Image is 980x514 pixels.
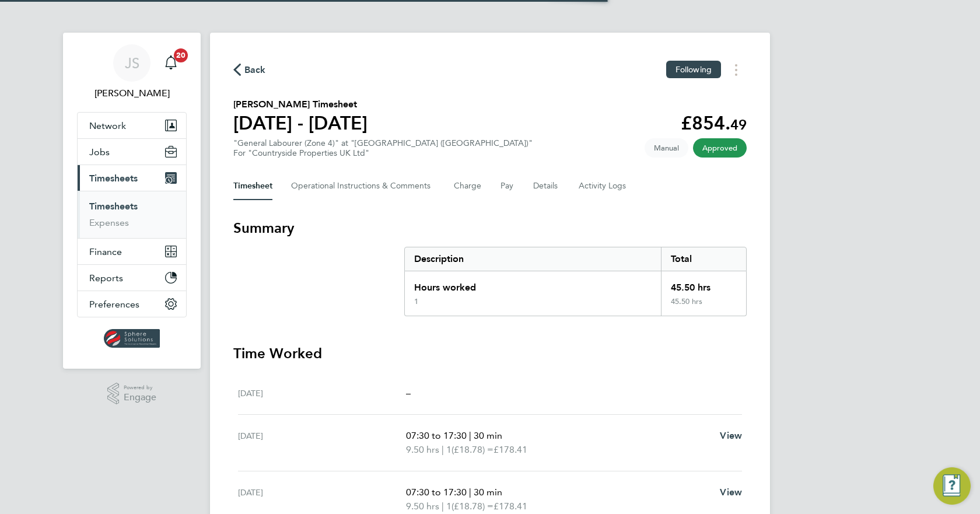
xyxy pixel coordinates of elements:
span: | [469,430,471,441]
h3: Time Worked [233,344,747,363]
app-decimal: £854. [681,112,747,134]
button: Jobs [78,139,186,165]
span: £178.41 [494,444,527,455]
button: Activity Logs [579,172,628,200]
button: Operational Instructions & Comments [291,172,435,200]
a: Powered byEngage [107,383,157,405]
span: This timesheet was manually created. [645,138,688,158]
span: 20 [174,48,188,62]
div: Total [661,247,746,271]
span: 30 min [474,487,502,498]
span: 07:30 to 17:30 [406,430,467,441]
button: Back [233,62,266,77]
a: 20 [159,44,183,82]
div: Summary [404,247,747,316]
div: 1 [414,297,418,306]
button: Preferences [78,291,186,317]
img: spheresolutions-logo-retina.png [104,329,160,348]
h1: [DATE] - [DATE] [233,111,367,135]
button: Timesheet [233,172,272,200]
h2: [PERSON_NAME] Timesheet [233,97,367,111]
button: Engage Resource Center [933,467,971,505]
button: Timesheets [78,165,186,191]
button: Timesheets Menu [726,61,747,79]
span: 9.50 hrs [406,501,439,512]
span: Engage [124,393,156,403]
span: 1 [446,443,452,457]
span: Preferences [89,299,139,310]
button: Network [78,113,186,138]
span: Jobs [89,146,110,158]
div: "General Labourer (Zone 4)" at "[GEOGRAPHIC_DATA] ([GEOGRAPHIC_DATA])" [233,138,533,158]
div: Timesheets [78,191,186,238]
span: Powered by [124,383,156,393]
span: £178.41 [494,501,527,512]
span: 9.50 hrs [406,444,439,455]
div: [DATE] [238,386,406,400]
span: (£18.78) = [452,444,494,455]
span: 49 [730,116,747,133]
span: Reports [89,272,123,284]
a: View [720,429,742,443]
a: Go to home page [77,329,187,348]
div: 45.50 hrs [661,297,746,316]
span: Jack Spencer [77,86,187,100]
span: Timesheets [89,173,138,184]
span: View [720,430,742,441]
h3: Summary [233,219,747,237]
button: Charge [454,172,482,200]
button: Following [666,61,721,78]
span: 1 [446,499,452,513]
span: | [442,444,444,455]
span: (£18.78) = [452,501,494,512]
span: View [720,487,742,498]
span: | [442,501,444,512]
div: [DATE] [238,485,406,513]
span: This timesheet has been approved. [693,138,747,158]
span: – [406,387,411,398]
span: Network [89,120,126,131]
a: View [720,485,742,499]
span: Following [675,64,712,75]
button: Pay [501,172,514,200]
a: Expenses [89,217,129,228]
span: | [469,487,471,498]
button: Details [533,172,560,200]
span: Finance [89,246,122,257]
a: JS[PERSON_NAME] [77,44,187,100]
button: Finance [78,239,186,264]
div: For "Countryside Properties UK Ltd" [233,148,533,158]
span: 30 min [474,430,502,441]
span: JS [125,55,139,71]
nav: Main navigation [63,33,201,369]
div: 45.50 hrs [661,271,746,297]
div: [DATE] [238,429,406,457]
div: Hours worked [405,271,661,297]
span: 07:30 to 17:30 [406,487,467,498]
span: Back [244,63,266,77]
button: Reports [78,265,186,291]
a: Timesheets [89,201,138,212]
div: Description [405,247,661,271]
